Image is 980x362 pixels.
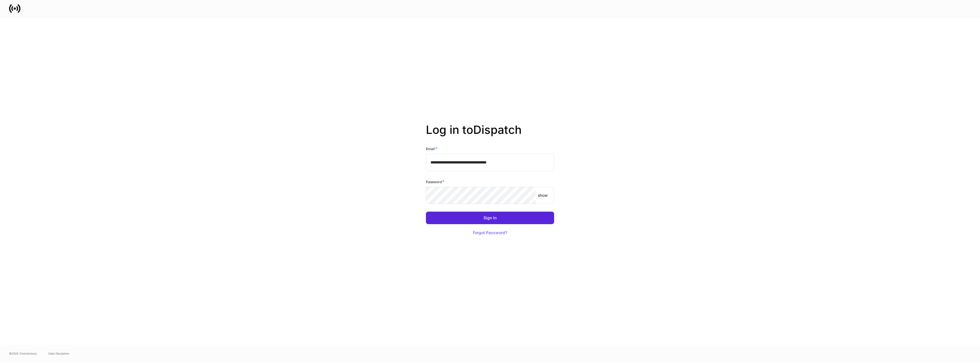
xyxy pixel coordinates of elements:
[538,193,548,198] p: show
[426,146,437,152] h6: Email
[473,231,507,235] div: Forgot Password?
[426,179,444,185] h6: Password
[9,351,37,356] span: © 2025 OneAdvisory
[426,123,554,146] h2: Log in to Dispatch
[48,351,70,356] a: Data Disclaimer
[483,216,497,220] div: Sign In
[466,226,514,239] button: Forgot Password?
[426,212,554,224] button: Sign In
